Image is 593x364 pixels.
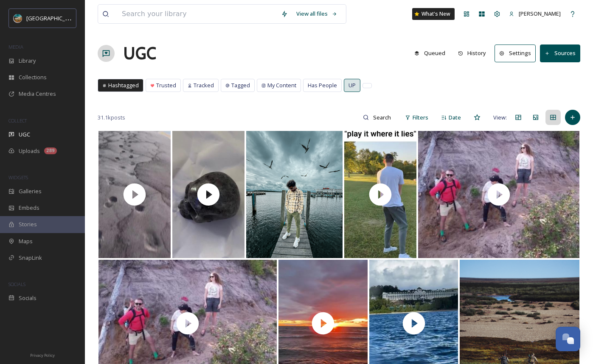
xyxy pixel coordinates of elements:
a: Settings [495,44,540,62]
a: Privacy Policy [30,350,55,360]
span: Socials [19,294,37,302]
a: UGC [123,41,156,66]
span: Trusted [156,81,176,89]
span: Privacy Policy [30,353,55,358]
span: Stories [19,220,37,228]
span: UGC [19,131,30,139]
span: View: [493,114,507,122]
span: Tracked [194,81,214,89]
span: Galleries [19,187,42,195]
span: [PERSON_NAME] [519,10,561,17]
button: History [454,45,491,61]
input: Search [369,109,396,126]
a: What's New [412,8,455,20]
img: thumbnail [170,131,247,258]
span: My Content [267,81,296,89]
button: Open Chat [556,327,580,351]
span: Maps [19,237,33,245]
span: SOCIALS [8,281,25,287]
a: Queued [410,45,454,61]
img: Standing still, world in motion🐦‍🔥 #mackinacisland #michigan [246,131,342,258]
button: Queued [410,45,450,61]
span: UP [348,81,356,89]
span: SnapLink [19,254,42,262]
span: Filters [413,114,428,122]
div: 289 [44,147,57,154]
a: History [454,45,495,61]
span: Media Centres [19,90,56,98]
span: Library [19,57,36,65]
span: Has People [308,81,337,89]
span: 31.1k posts [98,114,125,122]
button: Sources [540,44,580,62]
a: [PERSON_NAME] [505,6,565,22]
span: COLLECT [8,117,27,124]
img: Snapsea%20Profile.jpg [14,14,22,22]
span: Uploads [19,147,40,155]
img: thumbnail [418,131,579,258]
span: Hashtagged [108,81,139,89]
input: Search your library [118,5,277,23]
span: Date [449,114,461,122]
span: WIDGETS [8,174,28,181]
span: Embeds [19,204,39,212]
span: [GEOGRAPHIC_DATA][US_STATE] [26,14,109,22]
span: MEDIA [8,44,23,50]
a: View all files [292,6,342,22]
span: Collections [19,73,47,81]
button: Settings [495,44,536,62]
img: thumbnail [342,131,419,258]
span: Tagged [231,81,250,89]
img: thumbnail [96,131,173,258]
